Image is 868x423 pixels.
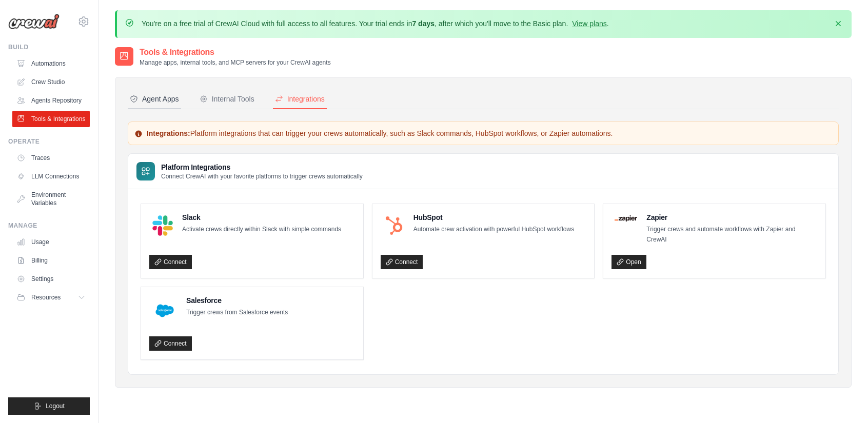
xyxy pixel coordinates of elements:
strong: Integrations: [147,129,190,137]
img: Salesforce Logo [152,298,177,323]
a: Agents Repository [12,92,90,109]
span: Resources [31,293,61,301]
button: Resources [12,289,90,306]
a: Automations [12,55,90,72]
p: Connect CrewAI with your favorite platforms to trigger crews automatically [161,172,363,180]
a: LLM Connections [12,168,90,185]
a: Open [611,255,646,269]
h3: Platform Integrations [161,162,363,172]
button: Internal Tools [198,90,257,109]
a: Connect [149,255,192,269]
img: Slack Logo [152,215,173,236]
div: Integrations [275,94,325,104]
div: Agent Apps [130,94,179,104]
h4: Zapier [646,212,817,223]
p: Platform integrations that can trigger your crews automatically, such as Slack commands, HubSpot ... [134,128,832,138]
strong: 7 days [412,19,435,28]
a: Crew Studio [12,74,90,90]
img: Logo [8,14,60,29]
a: Traces [12,150,90,166]
p: Trigger crews and automate workflows with Zapier and CrewAI [646,225,817,245]
a: View plans [572,19,606,28]
button: Integrations [273,90,327,109]
p: Activate crews directly within Slack with simple commands [182,225,341,235]
a: Connect [149,336,192,351]
a: Settings [12,271,90,287]
a: Usage [12,234,90,250]
div: Operate [8,137,90,146]
p: Trigger crews from Salesforce events [186,308,288,318]
span: Logout [46,402,65,410]
a: Tools & Integrations [12,111,90,127]
a: Connect [381,255,423,269]
img: Zapier Logo [615,215,637,221]
button: Agent Apps [128,90,181,109]
h2: Tools & Integrations [140,46,331,58]
p: You're on a free trial of CrewAI Cloud with full access to all features. Your trial ends in , aft... [142,18,609,29]
div: Manage [8,221,90,230]
h4: Salesforce [186,295,288,306]
a: Billing [12,252,90,269]
img: HubSpot Logo [384,215,404,236]
h4: Slack [182,212,341,223]
button: Logout [8,397,90,415]
p: Automate crew activation with powerful HubSpot workflows [413,225,574,235]
h4: HubSpot [413,212,574,223]
div: Internal Tools [200,94,254,104]
p: Manage apps, internal tools, and MCP servers for your CrewAI agents [140,58,331,67]
div: Build [8,43,90,51]
a: Environment Variables [12,187,90,211]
